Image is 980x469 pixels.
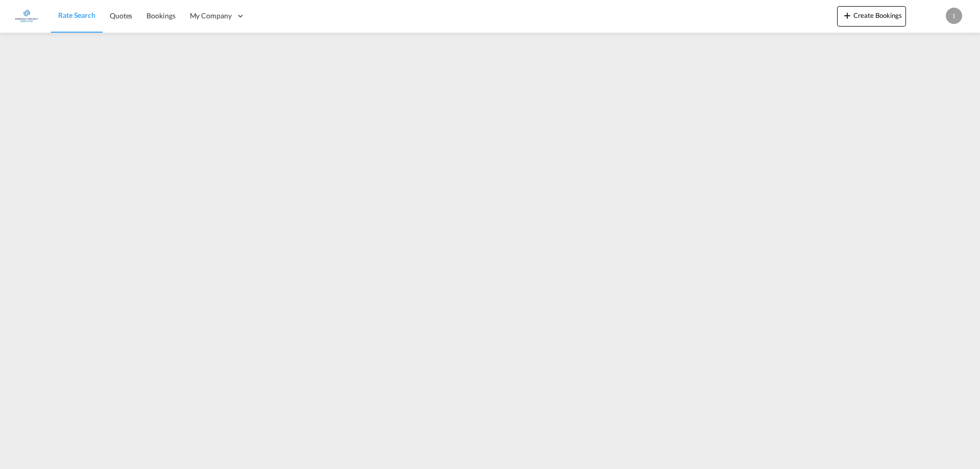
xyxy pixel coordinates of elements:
button: icon-plus 400-fgCreate Bookings [837,6,906,27]
span: Quotes [110,11,132,20]
div: I [946,8,962,24]
span: Bookings [146,11,175,20]
img: e1326340b7c511ef854e8d6a806141ad.jpg [15,5,38,28]
span: Rate Search [58,11,95,19]
span: My Company [190,11,232,21]
md-icon: icon-plus 400-fg [841,9,853,21]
